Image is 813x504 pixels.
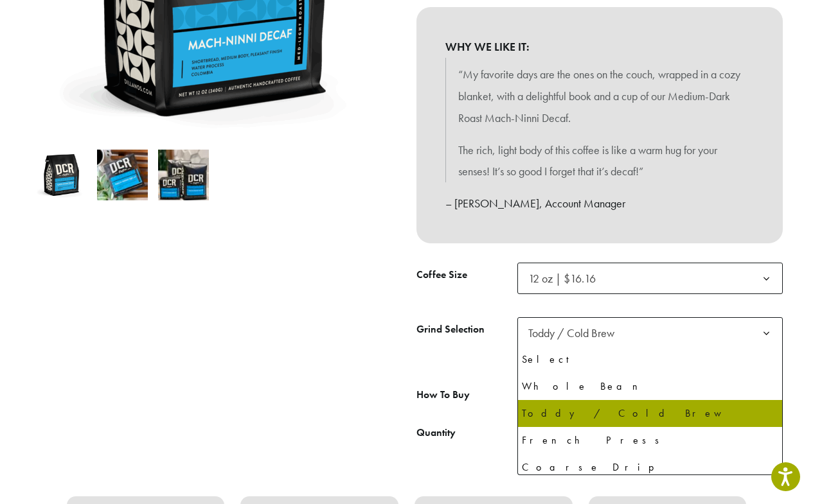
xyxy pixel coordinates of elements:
[528,326,614,340] span: Toddy / Cold Brew
[416,266,517,284] label: Coffee Size
[97,150,148,200] img: Mach-Ninni Decaf - Image 2
[518,346,782,373] li: Select
[416,388,470,401] span: How To Buy
[522,377,778,396] div: Whole Bean
[528,271,596,286] span: 12 oz | $16.16
[523,266,609,291] span: 12 oz | $16.16
[522,458,778,477] div: Coarse Drip
[522,404,778,423] div: Toddy / Cold Brew
[445,193,754,214] p: – [PERSON_NAME], Account Manager
[517,317,783,349] span: Toddy / Cold Brew
[36,150,87,200] img: Mach-Ninni Decaf
[416,425,456,440] div: Quantity
[458,64,741,128] p: “My favorite days are the ones on the couch, wrapped in a cozy blanket, with a delightful book an...
[158,150,209,200] img: Mach-Ninni Decaf - Image 3
[458,139,741,183] p: The rich, light body of this coffee is like a warm hug for your senses! It’s so good I forget tha...
[522,431,778,450] div: French Press
[517,263,783,294] span: 12 oz | $16.16
[523,320,627,345] span: Toddy / Cold Brew
[445,36,754,58] b: WHY WE LIKE IT:
[416,320,517,339] label: Grind Selection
